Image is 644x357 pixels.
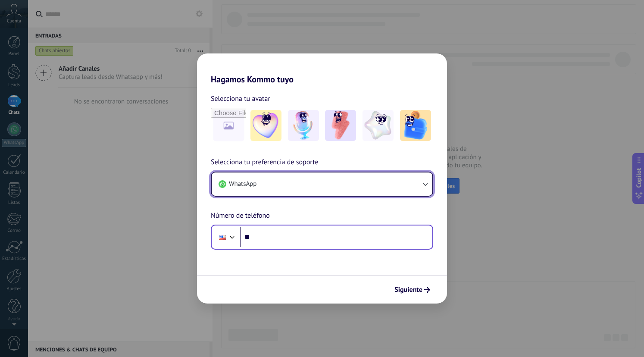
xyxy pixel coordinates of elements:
[211,93,270,104] span: Selecciona tu avatar
[391,282,434,297] button: Siguiente
[211,210,270,222] span: Número de teléfono
[197,53,447,85] h2: Hagamos Kommo tuyo
[363,110,394,141] img: -4.jpeg
[288,110,319,141] img: -2.jpeg
[394,287,422,293] span: Siguiente
[229,180,256,188] span: WhatsApp
[400,110,431,141] img: -5.jpeg
[214,228,231,246] div: United States: + 1
[325,110,356,141] img: -3.jpeg
[212,172,432,196] button: WhatsApp
[211,157,319,168] span: Selecciona tu preferencia de soporte
[250,110,281,141] img: -1.jpeg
